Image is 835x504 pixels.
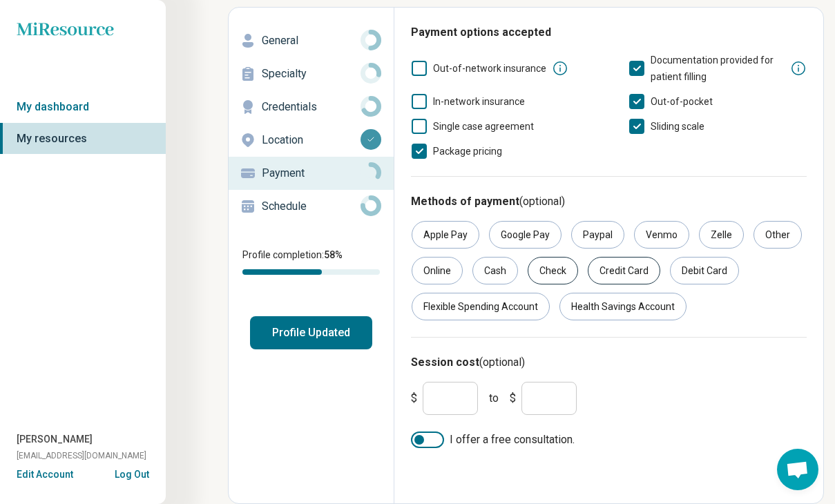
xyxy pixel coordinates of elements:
p: General [262,32,361,49]
button: Log Out [115,467,149,478]
p: Specialty [262,66,361,82]
div: Health Savings Account [559,293,687,320]
a: General [229,24,394,57]
span: $ [510,390,516,407]
div: Debit Card [670,257,739,284]
span: [EMAIL_ADDRESS][DOMAIN_NAME] [17,449,146,462]
span: to [489,390,499,407]
div: Online [412,257,463,284]
a: Schedule [229,190,394,223]
span: $ [411,390,417,407]
div: Credit Card [588,257,660,284]
label: I offer a free consultation. [411,432,807,448]
a: Specialty [229,57,394,90]
p: Location [262,132,361,148]
span: (optional) [519,195,565,208]
span: 58 % [324,249,343,260]
div: Zelle [699,221,744,249]
div: Profile completion: [229,240,394,283]
span: Out-of-pocket [651,96,713,107]
a: Location [229,124,394,157]
h3: Methods of payment [411,193,807,210]
div: Profile completion [242,269,380,275]
span: [PERSON_NAME] [17,432,93,447]
span: Single case agreement [433,121,534,132]
p: Payment [262,165,361,182]
div: Check [528,257,578,284]
span: (optional) [479,356,525,369]
div: Venmo [634,221,689,249]
div: Google Pay [489,221,562,249]
span: Package pricing [433,146,502,157]
div: Paypal [571,221,624,249]
p: Schedule [262,198,361,215]
div: Flexible Spending Account [412,293,550,320]
span: Sliding scale [651,121,704,132]
span: Documentation provided for patient filling [651,55,774,82]
button: Edit Account [17,467,73,482]
div: Cash [472,257,518,284]
h3: Session cost [411,354,807,371]
span: In-network insurance [433,96,525,107]
a: Credentials [229,90,394,124]
div: Apple Pay [412,221,479,249]
a: Payment [229,157,394,190]
span: Out-of-network insurance [433,63,546,74]
div: Other [754,221,802,249]
h3: Payment options accepted [411,24,807,41]
p: Credentials [262,99,361,115]
div: Open chat [777,449,818,490]
button: Profile Updated [250,316,372,349]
